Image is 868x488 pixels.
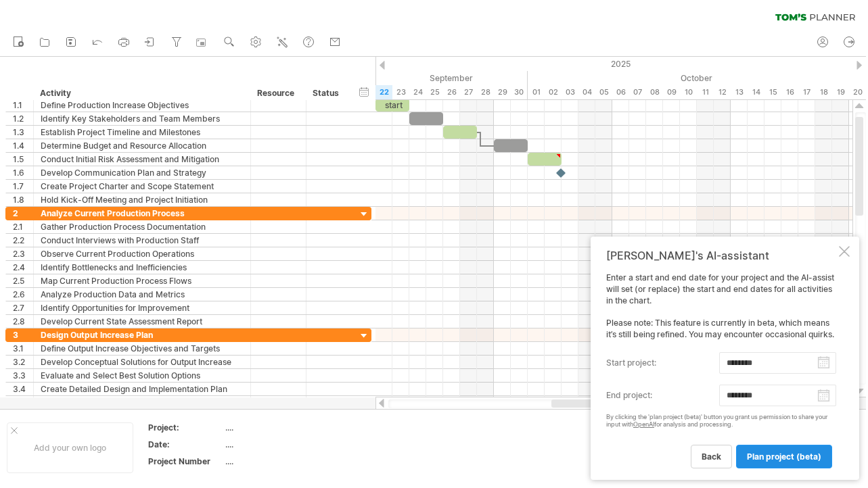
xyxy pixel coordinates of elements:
[606,414,836,429] div: By clicking the 'plan project (beta)' button you grant us permission to share your input with for...
[375,85,392,99] div: Monday, 22 September 2025
[13,126,33,139] div: 1.3
[13,315,33,328] div: 2.8
[225,456,339,467] div: ....
[41,261,244,274] div: Identify Bottlenecks and Inefficiencies
[41,356,244,368] div: Develop Conceptual Solutions for Output Increase
[41,166,244,179] div: Develop Communication Plan and Strategy
[392,85,409,99] div: Tuesday, 23 September 2025
[13,383,33,395] div: 3.4
[798,85,815,99] div: Friday, 17 October 2025
[736,445,832,468] a: plan project (beta)
[13,356,33,368] div: 3.2
[41,369,244,382] div: Evaluate and Select Best Solution Options
[13,301,33,314] div: 2.7
[606,272,836,468] div: Enter a start and end date for your project and the AI-assist will set (or replace) the start and...
[691,445,732,468] a: back
[41,180,244,193] div: Create Project Charter and Scope Statement
[747,452,821,462] span: plan project (beta)
[562,85,578,99] div: Friday, 3 October 2025
[13,139,33,152] div: 1.4
[41,247,244,260] div: Observe Current Production Operations
[528,85,545,99] div: Wednesday, 1 October 2025
[41,301,244,314] div: Identify Opportunities for Improvement
[257,87,298,100] div: Resource
[663,85,680,99] div: Thursday, 9 October 2025
[13,220,33,233] div: 2.1
[646,85,663,99] div: Wednesday, 8 October 2025
[41,274,244,287] div: Map Current Production Process Flows
[41,328,244,341] div: Design Output Increase Plan
[595,85,612,99] div: Sunday, 5 October 2025
[633,420,654,428] a: OpenAI
[41,99,244,112] div: Define Production Increase Objectives
[578,85,595,99] div: Saturday, 4 October 2025
[13,288,33,301] div: 2.6
[148,456,223,467] div: Project Number
[41,342,244,355] div: Define Output Increase Objectives and Targets
[606,249,836,262] div: [PERSON_NAME]'s AI-assistant
[13,166,33,179] div: 1.6
[13,274,33,287] div: 2.5
[13,112,33,125] div: 1.2
[781,85,798,99] div: Thursday, 16 October 2025
[832,85,849,99] div: Sunday, 19 October 2025
[41,396,244,409] div: Establish Key Performance Indicators (KPIs) and Metrics
[13,207,33,220] div: 2
[13,261,33,274] div: 2.4
[13,342,33,355] div: 3.1
[815,85,832,99] div: Saturday, 18 October 2025
[148,422,223,433] div: Project:
[680,85,697,99] div: Friday, 10 October 2025
[225,422,339,433] div: ....
[225,439,339,450] div: ....
[13,99,33,112] div: 1.1
[41,315,244,328] div: Develop Current State Assessment Report
[13,153,33,166] div: 1.5
[606,352,719,374] label: start project:
[477,85,494,99] div: Sunday, 28 September 2025
[13,369,33,382] div: 3.3
[313,87,342,100] div: Status
[41,112,244,125] div: Identify Key Stakeholders and Team Members
[41,126,244,139] div: Establish Project Timeline and Milestones
[460,85,477,99] div: Saturday, 27 September 2025
[849,85,866,99] div: Monday, 20 October 2025
[545,85,562,99] div: Thursday, 2 October 2025
[511,85,528,99] div: Tuesday, 30 September 2025
[41,193,244,206] div: Hold Kick-Off Meeting and Project Initiation
[494,85,511,99] div: Monday, 29 September 2025
[714,85,731,99] div: Sunday, 12 October 2025
[148,439,223,450] div: Date:
[443,85,460,99] div: Friday, 26 September 2025
[702,452,721,462] span: back
[41,139,244,152] div: Determine Budget and Resource Allocation
[409,85,426,99] div: Wednesday, 24 September 2025
[748,85,764,99] div: Tuesday, 14 October 2025
[426,85,443,99] div: Thursday, 25 September 2025
[13,247,33,260] div: 2.3
[41,207,244,220] div: Analyze Current Production Process
[612,85,629,99] div: Monday, 6 October 2025
[7,422,133,473] div: Add your own logo
[764,85,781,99] div: Wednesday, 15 October 2025
[40,87,243,100] div: Activity
[13,180,33,193] div: 1.7
[606,385,719,406] label: end project:
[13,193,33,206] div: 1.8
[629,85,646,99] div: Tuesday, 7 October 2025
[41,288,244,301] div: Analyze Production Data and Metrics
[731,85,748,99] div: Monday, 13 October 2025
[41,153,244,166] div: Conduct Initial Risk Assessment and Mitigation
[13,328,33,341] div: 3
[375,99,409,112] div: start
[41,383,244,395] div: Create Detailed Design and Implementation Plan
[41,234,244,247] div: Conduct Interviews with Production Staff
[41,220,244,233] div: Gather Production Process Documentation
[697,85,714,99] div: Saturday, 11 October 2025
[13,396,33,409] div: 3.5
[13,234,33,247] div: 2.2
